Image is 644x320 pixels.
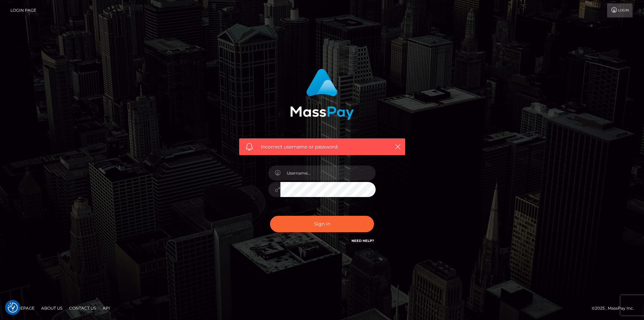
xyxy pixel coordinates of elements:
[100,303,113,313] a: API
[39,303,65,313] a: About Us
[8,303,18,313] button: Consent Preferences
[607,3,633,17] a: Login
[270,216,374,232] button: Sign in
[352,239,374,243] a: Need Help?
[280,166,376,181] input: Username...
[10,3,36,17] a: Login Page
[592,305,639,312] div: © 2025 , MassPay Inc.
[66,303,99,313] a: Contact Us
[290,69,354,120] img: MassPay Login
[7,303,37,313] a: Homepage
[261,143,383,150] span: Incorrect username or password.
[8,303,18,313] img: Revisit consent button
